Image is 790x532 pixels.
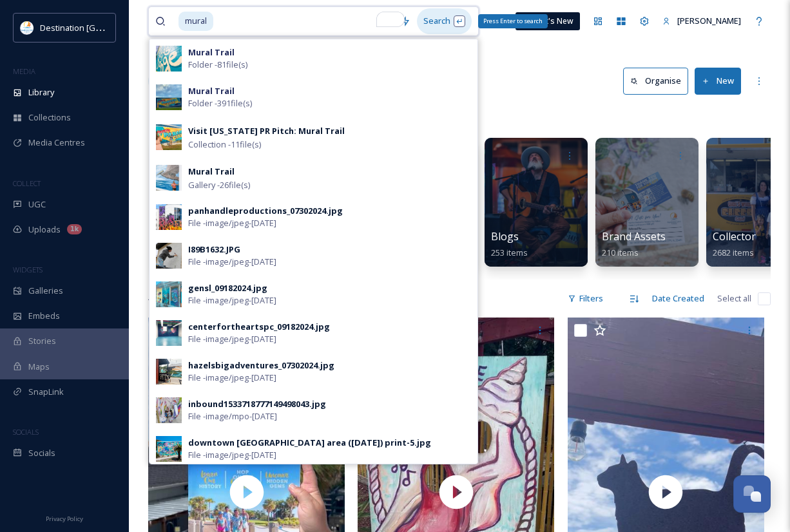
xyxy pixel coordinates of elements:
span: File - image/jpeg - [DATE] [188,333,276,345]
span: Galleries [28,285,63,297]
div: Press Enter to search [478,14,548,28]
div: hazelsbigadventures_07302024.jpg [188,359,334,372]
span: Embeds [28,310,60,322]
span: Select all [717,292,751,305]
button: Organise [623,68,688,94]
span: Collector [713,229,756,243]
div: Filters [561,286,610,311]
img: 548deeeb-1644-4fbd-bfc9-0f6d7e9c7360.jpg [156,320,182,346]
img: 72a659db-9efc-445e-b402-fb5f43d4b0db.jpg [156,436,182,462]
a: What's New [515,12,580,30]
span: 49 file s [148,292,174,305]
span: Socials [28,447,55,459]
span: Gallery - 26 file(s) [188,179,250,191]
strong: Mural Trail [188,85,235,97]
div: 1k [67,224,82,234]
span: Brand Assets [602,229,666,243]
img: f367dfd1cd58a0a087e47b5039d6f4ee9aa0dc394c43e3671c5ef798dff95afa.jpg [156,165,182,191]
div: Date Created [646,286,711,311]
span: SnapLink [28,386,64,398]
span: UGC [28,198,46,211]
span: 210 items [602,247,639,258]
span: Stories [28,335,56,347]
div: centerfortheartspc_09182024.jpg [188,321,330,333]
span: Collections [28,111,71,124]
span: mural [178,12,213,30]
img: 2038ece1-5cb4-44d2-950b-5ecd0d347bd3.jpg [156,281,182,307]
div: panhandleproductions_07302024.jpg [188,205,343,217]
div: inbound1533718777149498043.jpg [188,398,326,410]
a: [PERSON_NAME] [656,8,747,33]
span: Folder - 81 file(s) [188,59,247,71]
span: SOCIALS [13,427,39,437]
span: File - image/jpeg - [DATE] [188,217,276,229]
span: Collection - 11 file(s) [188,138,261,151]
img: 84e1b49f-9158-4c1a-9af2-00c1b4bcc3fc.jpg [156,124,182,150]
span: Media Centres [28,137,85,149]
span: 253 items [491,247,528,258]
div: downtown [GEOGRAPHIC_DATA] area ([DATE]) print-5.jpg [188,437,431,449]
span: [PERSON_NAME] [677,15,741,26]
img: download.png [21,21,34,34]
a: Organise [623,68,695,94]
strong: Mural Trail [188,166,235,177]
img: a705018af81850296915784e61a3da3b7c0ffc2fc007dc0aff36663e667edc43.jpg [156,204,182,230]
span: 2682 items [713,247,754,258]
img: 06d08b09-3c8d-4b95-808c-6772ddfe0fde.jpg [156,397,182,423]
span: File - image/jpeg - [DATE] [188,256,276,268]
span: MEDIA [13,66,35,76]
div: Search [417,8,472,33]
span: COLLECT [13,178,41,188]
span: File - image/mpo - [DATE] [188,410,277,423]
span: WIDGETS [13,265,43,274]
a: Brand Assets210 items [602,231,666,258]
img: 261ea3376f7b0c43fb2653f4dc5642c044fb4f5f8fe1668bf228556fb4d63abb.jpg [156,359,182,385]
span: Blogs [491,229,519,243]
div: I89B1632.JPG [188,243,240,256]
img: 430d3c6a-eb06-4787-985d-a09d913e2621.jpg [156,46,182,71]
a: Collector2682 items [713,231,756,258]
span: File - image/jpeg - [DATE] [188,294,276,307]
span: Uploads [28,223,61,236]
span: Folder - 391 file(s) [188,97,252,109]
span: Library [28,86,54,99]
button: New [695,68,741,94]
strong: Mural Trail [188,46,235,58]
img: d1d673b1-3676-4bca-b524-a94a81f2951b.jpg [156,243,182,269]
span: Maps [28,361,50,373]
a: Blogs253 items [491,231,528,258]
input: To enrich screen reader interactions, please activate Accessibility in Grammarly extension settings [215,7,394,35]
a: Privacy Policy [46,510,83,526]
span: Privacy Policy [46,515,83,523]
img: 815eed4e11b853b6562ccefee4032a4c5c7f09528d0228897c55f897934681c9.jpg [156,84,182,110]
span: File - image/jpeg - [DATE] [188,372,276,384]
button: Open Chat [733,475,771,513]
div: gensl_09182024.jpg [188,282,267,294]
span: File - image/jpeg - [DATE] [188,449,276,461]
strong: Visit [US_STATE] PR Pitch: Mural Trail [188,125,345,137]
span: Destination [GEOGRAPHIC_DATA] [40,21,168,33]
